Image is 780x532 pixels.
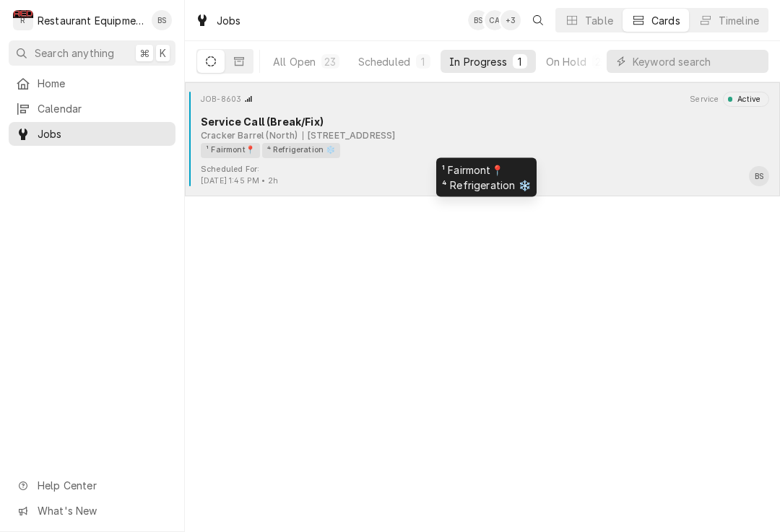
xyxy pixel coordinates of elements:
div: Chrissy Adams's Avatar [485,10,505,30]
div: Object Subtext [201,129,769,142]
div: Bryan Sanders's Avatar [749,166,769,186]
div: Card Header Secondary Content [690,92,769,106]
div: 1 [419,54,428,69]
div: Cards [651,13,680,28]
div: ¹ Fairmont📍 [201,143,260,158]
div: Timeline [719,13,759,28]
div: Object Title [201,114,769,129]
div: CA [485,10,505,30]
span: Search anything [35,45,114,61]
a: Calendar [9,97,175,121]
button: Search anything⌘K [9,40,175,66]
span: What's New [38,503,167,518]
span: [DATE] 1:45 PM • 2h [201,176,278,186]
div: Object Subtext Secondary [303,129,396,142]
div: + 3 [500,10,521,30]
div: 1 [516,54,524,69]
div: Object Status [723,92,769,106]
a: Go to What's New [9,499,175,523]
span: Jobs [38,126,168,141]
div: Object Extra Context Header [690,94,719,105]
div: Object Extra Context Footer Value [201,175,278,187]
div: On Hold [546,54,586,69]
div: Restaurant Equipment Diagnostics's Avatar [13,10,33,30]
div: In Progress [449,54,507,69]
a: Home [9,71,175,95]
div: Card Footer [191,164,774,187]
div: All Open [273,54,316,69]
span: ⌘ [139,45,149,61]
span: K [160,45,166,61]
div: Bryan Sanders's Avatar [152,10,172,30]
div: Card Body [191,114,774,157]
div: Active [732,94,760,105]
div: Job Card: JOB-8603 [185,82,780,196]
div: ⁴ Refrigeration ❄️ [262,143,341,158]
div: 20 [595,54,607,69]
input: Keyword search [633,50,761,73]
span: Home [38,76,168,91]
div: Object Extra Context Footer Label [201,164,278,175]
div: Card Footer Extra Context [201,164,278,187]
div: Bryan Sanders's Avatar [468,10,488,30]
div: BS [749,166,769,186]
div: Card Footer Primary Content [749,166,769,186]
a: Jobs [9,122,175,146]
div: Object Subtext Primary [201,129,298,142]
div: Object Tag List [201,143,764,158]
button: Open search [526,9,550,32]
div: Object ID [201,94,241,105]
div: Card Header Primary Content [201,92,253,106]
div: Restaurant Equipment Diagnostics [38,13,144,28]
div: R [13,10,33,30]
div: ¹ Fairmont📍 ⁴ Refrigeration ❄️ [436,158,537,197]
div: Scheduled [358,54,410,69]
div: BS [468,10,488,30]
div: Table [585,13,613,28]
div: Card Header [191,92,774,106]
div: BS [152,10,172,30]
div: 23 [324,54,336,69]
a: Go to Help Center [9,474,175,497]
span: Calendar [38,101,168,116]
span: Help Center [38,478,167,493]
